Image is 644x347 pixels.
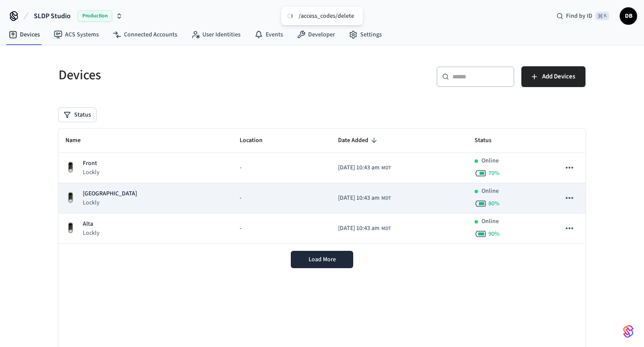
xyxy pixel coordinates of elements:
button: Load More [291,251,353,268]
span: - [240,224,241,233]
a: Events [247,27,290,42]
span: ⌘ K [595,12,609,20]
span: - [240,163,241,172]
a: Devices [2,27,47,42]
span: 80 % [488,199,500,208]
div: America/Denver [338,224,391,233]
p: [GEOGRAPHIC_DATA] [83,189,137,198]
span: MDT [381,225,391,233]
span: [DATE] 10:43 am [338,194,380,203]
div: America/Denver [338,194,391,203]
span: SLDP Studio [34,11,71,21]
p: Lockly [83,229,100,237]
span: - [240,194,241,203]
span: Location [240,134,274,147]
span: Find by ID [566,12,592,20]
a: Settings [342,27,389,42]
span: Name [65,134,92,147]
div: America/Denver [338,163,391,172]
span: 90 % [488,230,500,238]
p: Alta [83,220,100,229]
a: Connected Accounts [106,27,184,42]
span: DB [621,8,636,24]
span: Status [475,134,503,147]
span: Date Added [338,134,380,147]
p: Online [481,217,499,226]
span: Add Devices [542,71,575,82]
button: DB [620,7,637,25]
img: Lockly Vision Lock, Front [65,161,76,174]
h5: Devices [59,66,317,84]
p: Lockly [83,168,100,177]
p: Lockly [83,198,137,207]
table: sticky table [59,129,585,244]
button: Status [59,108,96,122]
p: Front [83,159,100,168]
span: MDT [381,195,391,202]
a: ACS Systems [47,27,106,42]
a: User Identities [184,27,247,42]
span: Production [78,10,112,22]
a: Developer [290,27,342,42]
span: [DATE] 10:43 am [338,163,380,172]
img: Lockly Vision Lock, Front [65,191,76,204]
p: Online [481,156,499,165]
span: Load More [309,255,336,264]
span: MDT [381,164,391,172]
div: Find by ID⌘ K [550,8,616,24]
button: Add Devices [521,66,585,87]
span: [DATE] 10:43 am [338,224,380,233]
p: Online [481,187,499,196]
span: 70 % [488,169,500,178]
img: SeamLogoGradient.69752ec5.svg [623,324,634,338]
img: Lockly Vision Lock, Front [65,222,76,234]
div: /access_codes/delete [299,12,354,20]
